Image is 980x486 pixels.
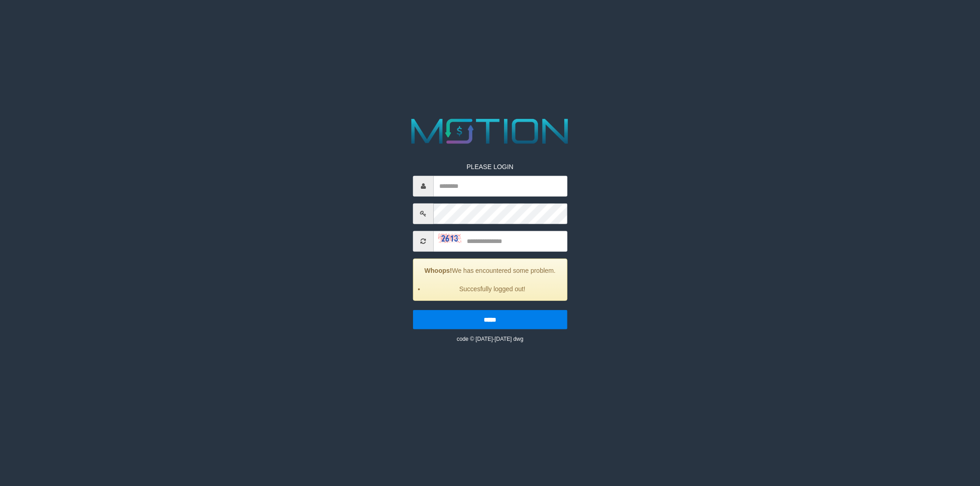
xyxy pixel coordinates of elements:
p: PLEASE LOGIN [413,162,567,171]
img: captcha [438,234,461,243]
div: We has encountered some problem. [413,258,567,300]
li: Succesfully logged out! [425,284,560,293]
strong: Whoops! [425,266,452,274]
img: MOTION_logo.png [404,114,576,148]
small: code © [DATE]-[DATE] dwg [457,335,523,342]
